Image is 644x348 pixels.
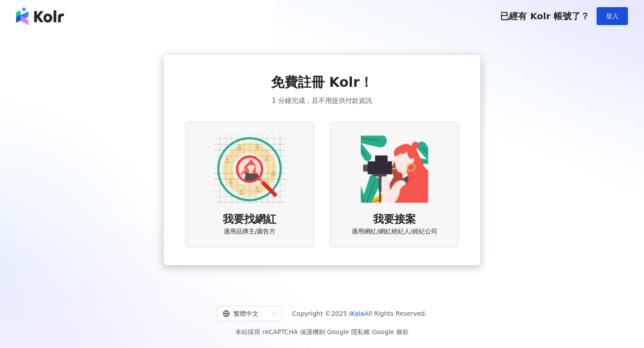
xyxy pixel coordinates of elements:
a: Google 條款 [372,328,409,335]
span: 我要找網紅 [223,212,276,227]
span: 本站採用 reCAPTCHA 保護機制 [235,327,408,337]
span: 免費註冊 Kolr！ [271,73,373,92]
img: KOL identity option [359,133,430,205]
span: | [370,328,372,335]
span: 已經有 Kolr 帳號了？ [500,11,589,21]
a: iKala [349,310,364,317]
span: 登入 [606,13,619,20]
span: 我要接案 [373,212,416,227]
a: Google 隱私權 [327,328,370,335]
img: AD identity option [214,133,285,205]
img: logo [16,7,64,25]
span: 適用網紅/網紅經紀人/經紀公司 [352,227,437,236]
span: | [325,328,327,335]
span: 1 分鐘完成，且不用提供付款資訊 [272,95,372,106]
button: 登入 [597,7,628,25]
span: 適用品牌主/廣告方 [224,227,276,236]
div: 繁體中文 [223,306,268,321]
span: Copyright © 2025 All Rights Reserved. [292,308,427,319]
